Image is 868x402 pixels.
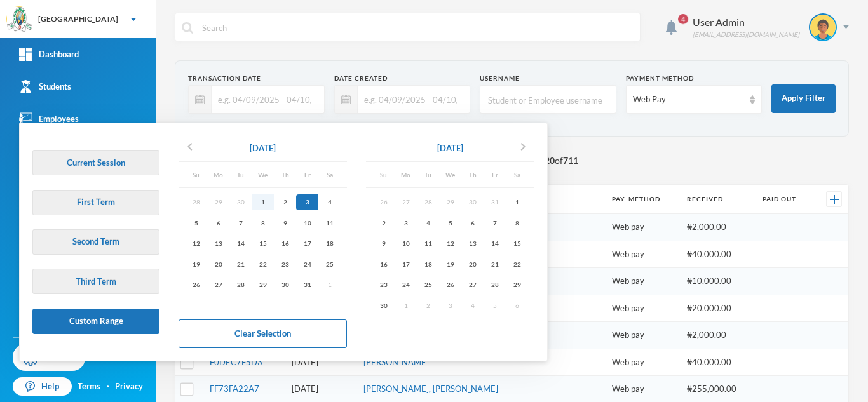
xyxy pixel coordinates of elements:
[296,256,318,272] div: 24
[606,268,681,295] td: Web pay
[274,168,296,181] div: Th
[417,236,439,251] div: 11
[115,380,143,393] a: Privacy
[756,185,813,214] th: Paid Out
[681,241,757,268] td: ₦40,000.00
[296,168,318,181] div: Fr
[417,168,439,181] div: Tu
[318,215,341,231] div: 11
[274,256,296,272] div: 23
[19,112,79,126] div: Employees
[506,277,528,293] div: 29
[461,168,484,181] div: Th
[693,30,799,39] div: [EMAIL_ADDRESS][DOMAIN_NAME]
[13,377,72,396] a: Help
[372,215,395,231] div: 2
[38,13,118,25] div: [GEOGRAPHIC_DATA]
[274,215,296,231] div: 9
[626,74,763,83] div: Payment Method
[7,7,32,32] img: logo
[274,236,296,251] div: 16
[830,195,839,204] img: +
[296,277,318,293] div: 31
[372,277,395,293] div: 23
[606,214,681,241] td: Web pay
[318,168,341,181] div: Sa
[480,74,616,83] div: Username
[512,138,534,159] button: chevron_right
[32,190,159,215] button: First Term
[212,85,318,114] input: e.g. 04/09/2025 - 04/10/2025
[506,194,528,210] div: 1
[207,215,229,231] div: 6
[506,236,528,251] div: 15
[252,277,274,293] div: 29
[358,85,464,114] input: e.g. 04/09/2025 - 04/10/2025
[250,142,276,155] div: [DATE]
[274,194,296,210] div: 2
[506,215,528,231] div: 8
[563,155,578,166] b: 711
[185,215,207,231] div: 5
[439,236,461,251] div: 12
[439,256,461,272] div: 19
[179,138,201,159] button: chevron_left
[606,185,681,214] th: Pay. Method
[185,168,207,181] div: Su
[484,168,506,181] div: Fr
[372,256,395,272] div: 16
[372,168,395,181] div: Su
[207,236,229,251] div: 13
[771,84,836,113] button: Apply Filter
[207,256,229,272] div: 20
[182,22,193,34] img: search
[252,256,274,272] div: 22
[395,256,417,272] div: 17
[318,236,341,251] div: 18
[395,236,417,251] div: 10
[681,349,757,376] td: ₦40,000.00
[395,168,417,181] div: Mo
[296,215,318,231] div: 10
[19,48,79,61] div: Dashboard
[32,150,159,175] button: Current Session
[188,74,325,83] div: Transaction Date
[506,168,528,181] div: Sa
[32,229,159,255] button: Second Term
[252,168,274,181] div: We
[201,13,634,42] input: Search
[606,295,681,322] td: Web pay
[439,168,461,181] div: We
[487,86,609,114] input: Student or Employee username
[606,241,681,268] td: Web pay
[229,215,252,231] div: 7
[32,309,159,334] button: Custom Range
[484,277,506,293] div: 28
[318,256,341,272] div: 25
[363,384,498,394] a: [PERSON_NAME], [PERSON_NAME]
[515,139,531,154] i: chevron_right
[185,277,207,293] div: 26
[210,384,259,394] a: FF73FA22A7
[417,256,439,272] div: 18
[417,215,439,231] div: 4
[252,194,274,210] div: 1
[678,14,688,24] span: 4
[461,236,484,251] div: 13
[461,215,484,231] div: 6
[633,93,744,106] div: Web Pay
[32,269,159,294] button: Third Term
[185,236,207,251] div: 12
[693,15,799,30] div: User Admin
[417,277,439,293] div: 25
[274,277,296,293] div: 30
[182,139,198,154] i: chevron_left
[296,236,318,251] div: 17
[207,168,229,181] div: Mo
[437,142,463,155] div: [DATE]
[252,236,274,251] div: 15
[439,215,461,231] div: 5
[506,256,528,272] div: 22
[229,236,252,251] div: 14
[229,277,252,293] div: 28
